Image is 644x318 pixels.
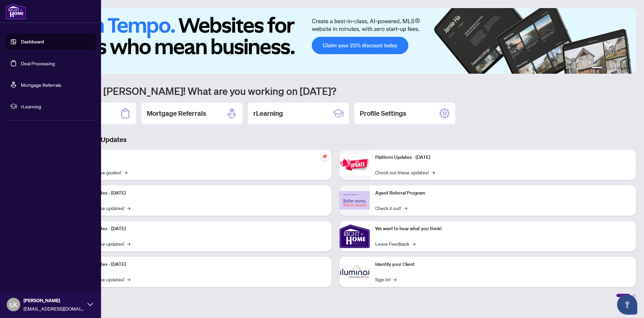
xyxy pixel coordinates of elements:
[375,225,631,233] p: We want to hear what you think!
[5,3,26,20] img: logo
[21,60,55,66] a: Deal Processing
[10,300,17,309] span: LK
[340,154,370,175] img: Platform Updates - June 23, 2025
[375,204,407,212] a: Check it out!→
[321,152,329,161] span: pushpin
[375,240,415,247] a: Leave Feedback→
[340,221,370,251] img: We want to hear what you think!
[591,67,602,70] button: 1
[431,169,435,176] span: →
[21,39,44,45] a: Dashboard
[610,67,613,70] button: 3
[253,109,283,118] h2: rLearning
[71,189,326,197] p: Platform Updates - [DATE]
[621,67,624,70] button: 5
[35,135,636,144] h3: Brokerage & Industry Updates
[124,169,127,176] span: →
[412,240,415,247] span: →
[147,109,206,118] h2: Mortgage Referrals
[375,169,435,176] a: Check out these updates!→
[360,109,406,118] h2: Profile Settings
[24,297,84,304] span: [PERSON_NAME]
[21,82,61,88] a: Mortgage Referrals
[127,276,130,283] span: →
[127,240,130,247] span: →
[616,67,618,70] button: 4
[35,84,636,97] h1: Welcome back [PERSON_NAME]! What are you working on [DATE]?
[375,261,631,268] p: Identify your Client
[340,257,370,287] img: Identify your Client
[71,225,326,233] p: Platform Updates - [DATE]
[626,67,629,70] button: 6
[375,154,631,161] p: Platform Updates - [DATE]
[71,261,326,268] p: Platform Updates - [DATE]
[404,204,407,212] span: →
[340,191,370,210] img: Agent Referral Program
[35,8,636,74] img: Slide 0
[375,276,396,283] a: Sign In!→
[393,276,396,283] span: →
[24,305,84,312] span: [EMAIL_ADDRESS][DOMAIN_NAME]
[605,67,608,70] button: 2
[617,294,637,315] button: Open asap
[375,189,631,197] p: Agent Referral Program
[21,103,91,110] span: rLearning
[71,154,326,161] p: Self-Help
[127,204,130,212] span: →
